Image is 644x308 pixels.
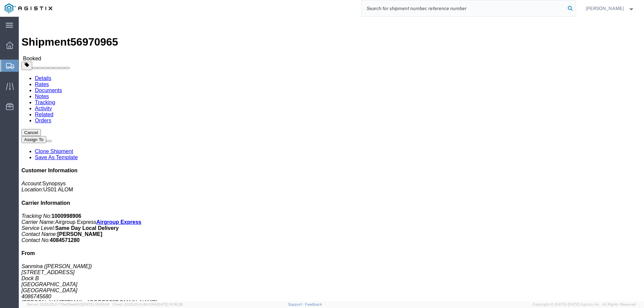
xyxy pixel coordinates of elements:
[82,302,109,306] span: [DATE] 09:51:04
[112,302,183,306] span: Client: 2025.20.0-8b113f4
[585,4,635,12] button: [PERSON_NAME]
[157,302,183,306] span: [DATE] 10:16:38
[27,302,109,306] span: Server: 2025.20.0-710e05ee653
[305,302,322,306] a: Feedback
[586,5,624,12] span: Billy Lo
[533,302,636,307] span: Copyright © [DATE]-[DATE] Agistix Inc., All Rights Reserved
[19,17,644,301] iframe: FS Legacy Container
[362,0,566,16] input: Search for shipment number, reference number
[5,3,52,13] img: logo
[288,302,305,306] a: Support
